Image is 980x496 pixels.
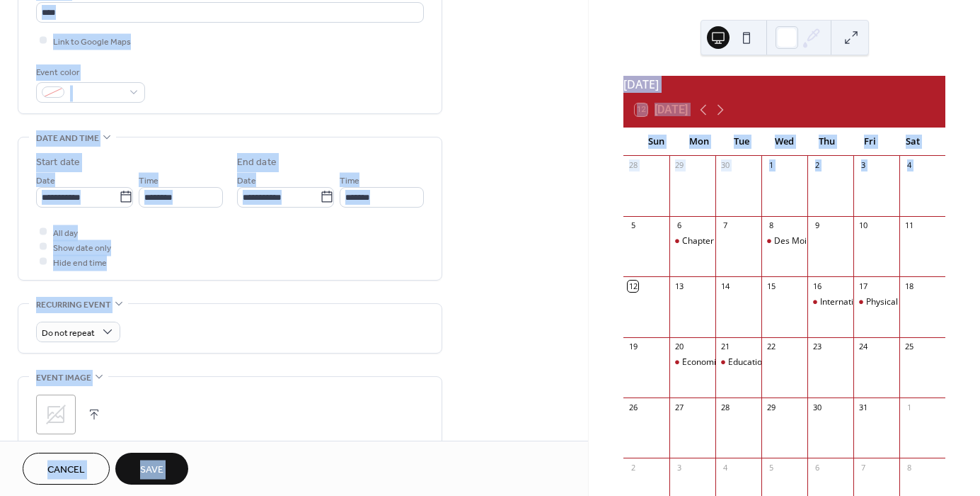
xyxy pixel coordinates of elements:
div: 9 [812,220,822,231]
div: International Awareness and Involvement Committee Meeting [807,296,853,308]
div: 19 [628,342,638,352]
div: End date [237,155,277,170]
div: Economic Development Committee Meeting [669,356,715,368]
div: 8 [904,462,914,473]
span: Event image [36,371,91,385]
span: Do not repeat [42,325,95,341]
span: All day [53,225,78,240]
div: 7 [720,220,730,231]
span: Recurring event [36,298,111,312]
div: 26 [628,402,638,412]
div: Chapter Exec Board Meeting [669,235,715,247]
div: Tue [720,128,763,156]
div: 31 [858,402,868,412]
div: Chapter Exec Board Meeting [682,235,795,247]
div: 3 [858,160,868,171]
div: Sat [892,128,934,156]
div: 18 [904,281,914,291]
div: 5 [628,220,638,231]
div: 22 [766,342,776,352]
div: 11 [904,220,914,231]
div: 28 [720,402,730,412]
div: 3 [674,462,684,473]
span: Show date only [53,240,111,255]
button: Save [115,453,188,485]
div: 1 [904,402,914,412]
div: 30 [720,160,730,171]
button: Cancel [23,453,110,485]
div: Des Moines Alumnae Chapter - Fall 2025 - Applicant Interviews [761,235,807,247]
div: 4 [904,160,914,171]
div: 15 [766,281,776,291]
div: 23 [812,342,822,352]
div: 12 [628,281,638,291]
div: 24 [858,342,868,352]
div: ; [36,395,76,434]
span: Hide end time [53,255,107,270]
span: Time [139,173,158,188]
div: Wed [763,128,805,156]
div: 25 [904,342,914,352]
div: 7 [858,462,868,473]
div: 2 [628,462,638,473]
div: Event color [36,65,142,80]
div: 1 [766,160,776,171]
div: Start date [36,155,80,170]
div: 21 [720,342,730,352]
div: Sun [635,128,677,156]
div: 6 [812,462,822,473]
span: Save [140,463,163,478]
div: 27 [674,402,684,412]
div: 10 [858,220,868,231]
div: 29 [766,402,776,412]
div: 30 [812,402,822,412]
div: 4 [720,462,730,473]
span: Time [340,173,359,188]
div: 6 [674,220,684,231]
div: 28 [628,160,638,171]
div: [DATE] [623,76,945,93]
div: Mon [677,128,720,156]
div: Educational Development Committee Meeting [715,356,761,368]
span: Date [237,173,256,188]
div: 14 [720,281,730,291]
span: Cancel [47,463,85,478]
div: Physical and Mental Health Committee Meeting [853,296,899,308]
div: 5 [766,462,776,473]
span: Link to Google Maps [53,34,131,49]
div: Educational Development Committee Meeting [728,356,910,368]
div: Thu [806,128,848,156]
div: Economic Development Committee Meeting [682,356,856,368]
div: 2 [812,160,822,171]
div: Fri [848,128,891,156]
span: Date [36,173,55,188]
div: 8 [766,220,776,231]
div: 16 [812,281,822,291]
div: 20 [674,342,684,352]
span: Date and time [36,131,99,146]
div: 29 [674,160,684,171]
div: 13 [674,281,684,291]
div: 17 [858,281,868,291]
